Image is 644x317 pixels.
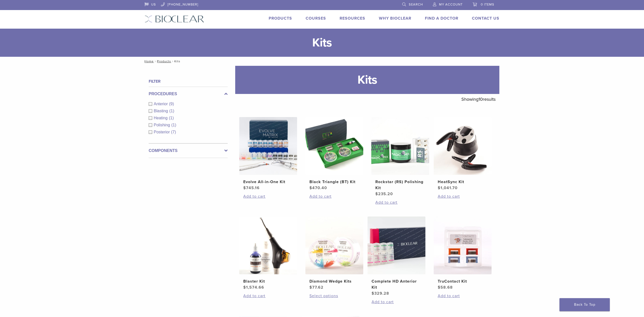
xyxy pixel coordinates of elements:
[141,57,503,66] nav: Kits
[243,293,293,299] a: Add to cart: “Blaster Kit”
[171,60,174,63] span: /
[239,217,297,274] img: Blaster Kit
[433,117,492,191] a: HeatSync KitHeatSync Kit $1,041.70
[438,278,488,284] h2: TruContact Kit
[243,285,246,290] span: $
[340,16,365,21] a: Resources
[375,199,425,205] a: Add to cart: “Rockstar (RS) Polishing Kit”
[438,185,440,190] span: $
[433,217,492,290] a: TruContact KitTruContact Kit $58.68
[243,185,260,190] bdi: 745.16
[154,109,169,113] span: Blasting
[169,109,174,113] span: (1)
[305,117,364,191] a: Black Triangle (BT) KitBlack Triangle (BT) Kit $470.40
[243,285,264,290] bdi: 1,574.66
[305,217,364,290] a: Diamond Wedge KitsDiamond Wedge Kits $77.62
[149,78,228,84] h4: Filter
[371,117,430,197] a: Rockstar (RS) Polishing KitRockstar (RS) Polishing Kit $235.20
[154,60,157,63] span: /
[154,102,169,106] span: Anterior
[439,3,463,7] span: My Account
[154,116,169,120] span: Heating
[438,179,488,185] h2: HeatSync Kit
[434,117,492,175] img: HeatSync Kit
[368,217,425,274] img: Complete HD Anterior Kit
[438,193,488,199] a: Add to cart: “HeatSync Kit”
[309,278,359,284] h2: Diamond Wedge Kits
[309,193,359,199] a: Add to cart: “Black Triangle (BT) Kit”
[438,185,458,190] bdi: 1,041.70
[243,278,293,284] h2: Blaster Kit
[239,217,298,290] a: Blaster KitBlaster Kit $1,574.66
[367,217,426,296] a: Complete HD Anterior KitComplete HD Anterior Kit $329.28
[149,91,228,97] label: Procedures
[157,60,171,63] a: Products
[309,185,312,190] span: $
[171,130,176,134] span: (7)
[372,299,421,305] a: Add to cart: “Complete HD Anterior Kit”
[372,291,374,296] span: $
[478,96,483,102] span: 10
[559,298,610,311] a: Back To Top
[425,16,458,21] a: Find A Doctor
[309,293,359,299] a: Select options for “Diamond Wedge Kits”
[434,217,492,274] img: TruContact Kit
[461,94,496,104] p: Showing results
[243,193,293,199] a: Add to cart: “Evolve All-in-One Kit”
[154,130,171,134] span: Posterior
[379,16,411,21] a: Why Bioclear
[305,117,363,175] img: Black Triangle (BT) Kit
[169,116,174,120] span: (1)
[143,60,154,63] a: Home
[309,285,312,290] span: $
[239,117,298,191] a: Evolve All-in-One KitEvolve All-in-One Kit $745.16
[438,293,488,299] a: Add to cart: “TruContact Kit”
[481,3,494,7] span: 0 items
[243,179,293,185] h2: Evolve All-in-One Kit
[371,117,429,175] img: Rockstar (RS) Polishing Kit
[239,117,297,175] img: Evolve All-in-One Kit
[243,185,246,190] span: $
[169,102,174,106] span: (9)
[375,191,393,196] bdi: 235.20
[438,285,440,290] span: $
[409,3,423,7] span: Search
[171,123,176,127] span: (1)
[306,16,326,21] a: Courses
[309,185,327,190] bdi: 470.40
[145,15,204,23] img: Bioclear
[375,191,378,196] span: $
[309,285,324,290] bdi: 77.62
[269,16,292,21] a: Products
[472,16,499,21] a: Contact Us
[305,217,363,274] img: Diamond Wedge Kits
[438,285,453,290] bdi: 58.68
[372,278,421,290] h2: Complete HD Anterior Kit
[149,148,228,154] label: Components
[154,123,171,127] span: Polishing
[372,291,389,296] bdi: 329.28
[309,179,359,185] h2: Black Triangle (BT) Kit
[235,66,499,94] h1: Kits
[375,179,425,191] h2: Rockstar (RS) Polishing Kit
